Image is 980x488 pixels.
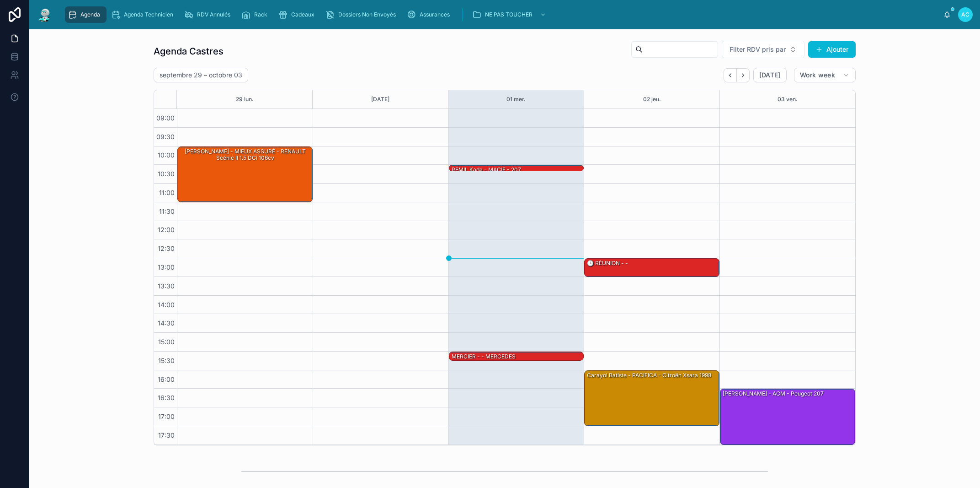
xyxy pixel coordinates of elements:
span: Agenda Technicien [124,11,173,18]
button: Ajouter [808,41,856,58]
a: Rack [239,6,274,23]
span: Dossiers Non Envoyés [338,11,396,18]
button: 29 lun. [236,90,254,108]
h1: Agenda Castres [154,45,224,58]
span: 10:00 [155,151,177,159]
a: Agenda Technicien [108,6,180,23]
span: 16:30 [155,394,177,401]
div: [PERSON_NAME] - MIEUX ASSURÉ - RENAULT Scénic II 1.5 dCi 106cv [179,147,312,163]
img: App logo [37,7,53,22]
button: Work week [794,68,856,82]
div: REMIL Kada - MACIF - 207 [451,166,522,174]
span: 15:00 [156,338,177,346]
button: Back [724,68,737,82]
span: 14:00 [155,301,177,309]
span: Rack [254,11,267,18]
div: scrollable content [60,5,943,25]
span: 13:00 [155,263,177,271]
div: 🕒 RÉUNION - - [585,259,719,277]
div: [PERSON_NAME] - MIEUX ASSURÉ - RENAULT Scénic II 1.5 dCi 106cv [178,147,312,202]
span: 17:00 [156,412,177,420]
button: [DATE] [753,68,787,82]
span: 12:30 [155,244,177,252]
span: 15:30 [156,357,177,364]
div: [PERSON_NAME] - ACM - Peugeot 207 [722,390,825,398]
span: 09:30 [154,133,177,141]
span: 14:30 [155,319,177,327]
span: Assurances [420,11,450,18]
span: 09:00 [154,114,177,122]
div: Carayol Batiste - PACIFICA - Citroën Xsara 1998 [585,371,719,426]
div: MERCIER - - MERCEDES [449,352,584,361]
div: [PERSON_NAME] - ACM - Peugeot 207 [720,389,855,444]
div: REMIL Kada - MACIF - 207 [449,165,584,174]
span: 11:00 [157,189,177,196]
span: 12:00 [155,226,177,233]
button: 02 jeu. [643,90,661,108]
button: Select Button [722,41,804,58]
button: [DATE] [371,90,389,108]
span: Filter RDV pris par [730,45,786,54]
span: 10:30 [155,170,177,178]
span: 13:30 [155,282,177,290]
button: 01 mer. [506,90,526,108]
span: Work week [800,71,835,79]
button: Next [737,68,750,82]
span: 11:30 [157,207,177,215]
a: NE PAS TOUCHER [469,6,551,23]
span: 16:00 [155,375,177,383]
a: Cadeaux [276,6,321,23]
a: Agenda [65,6,107,23]
span: [DATE] [759,71,781,79]
a: RDV Annulés [181,6,237,23]
div: 🕒 RÉUNION - - [586,259,629,267]
span: Agenda [80,11,100,18]
span: 17:30 [156,431,177,439]
a: Assurances [404,6,456,23]
a: Dossiers Non Envoyés [323,6,402,23]
div: MERCIER - - MERCEDES [451,352,517,361]
button: 03 ven. [778,90,798,108]
span: AC [961,11,969,18]
h2: septembre 29 – octobre 03 [160,70,242,80]
span: NE PAS TOUCHER [485,11,533,18]
span: Cadeaux [291,11,314,18]
span: RDV Annulés [197,11,230,18]
div: Carayol Batiste - PACIFICA - Citroën Xsara 1998 [586,371,712,380]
